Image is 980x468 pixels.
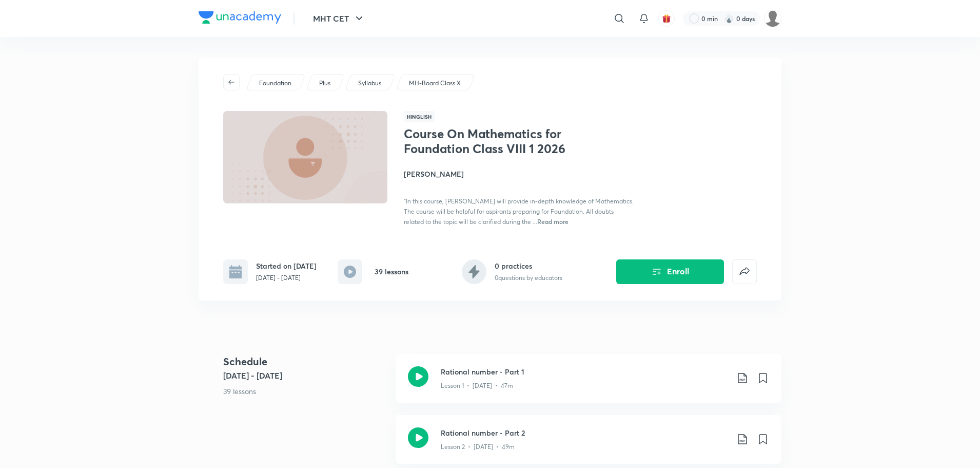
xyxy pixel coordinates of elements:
[319,79,330,88] p: Plus
[404,111,435,122] span: Hinglish
[441,427,728,438] h3: Rational number - Part 2
[199,11,281,26] a: Company Logo
[732,259,757,284] button: false
[223,369,387,382] h5: [DATE] - [DATE]
[357,79,383,88] a: Syllabus
[199,11,281,24] img: Company Logo
[404,169,634,179] h4: [PERSON_NAME]
[259,79,291,88] p: Foundation
[409,79,461,88] p: MH-Board Class X
[404,126,572,156] h1: Course On Mathematics for Foundation Class VIII 1 2026
[441,366,728,377] h3: Rational number - Part 1
[375,266,408,277] h6: 39 lessons
[616,259,724,284] button: Enroll
[307,8,371,29] button: MHT CET
[495,273,562,283] p: 0 questions by educators
[407,79,463,88] a: MH-Board Class X
[358,79,381,88] p: Syllabus
[441,381,513,390] p: Lesson 1 • [DATE] • 47m
[662,14,671,23] img: avatar
[223,386,387,397] p: 39 lessons
[223,354,387,369] h4: Schedule
[441,442,515,452] p: Lesson 2 • [DATE] • 49m
[658,10,675,27] button: avatar
[256,273,317,283] p: [DATE] - [DATE]
[222,110,389,204] img: Thumbnail
[537,217,569,226] span: Read more
[724,13,734,24] img: streak
[764,10,781,27] img: Vivek Patil
[258,79,293,88] a: Foundation
[396,354,781,415] a: Rational number - Part 1Lesson 1 • [DATE] • 47m
[404,197,634,226] span: "In this course, [PERSON_NAME] will provide in-depth knowledge of Mathematics. The course will be...
[256,260,317,271] h6: Started on [DATE]
[495,260,562,271] h6: 0 practices
[318,79,332,88] a: Plus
